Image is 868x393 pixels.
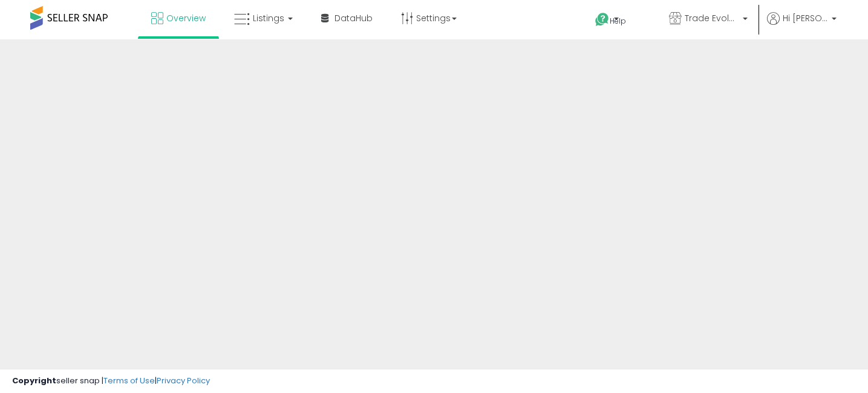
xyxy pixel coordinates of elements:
[12,375,56,386] strong: Copyright
[595,12,610,27] i: Get Help
[12,375,210,387] div: seller snap | |
[253,12,284,24] span: Listings
[157,375,210,386] a: Privacy Policy
[767,12,837,39] a: Hi [PERSON_NAME]
[334,12,373,24] span: DataHub
[166,12,206,24] span: Overview
[586,3,650,39] a: Help
[685,12,739,24] span: Trade Evolution US
[610,16,626,26] span: Help
[783,12,828,24] span: Hi [PERSON_NAME]
[103,375,155,386] a: Terms of Use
